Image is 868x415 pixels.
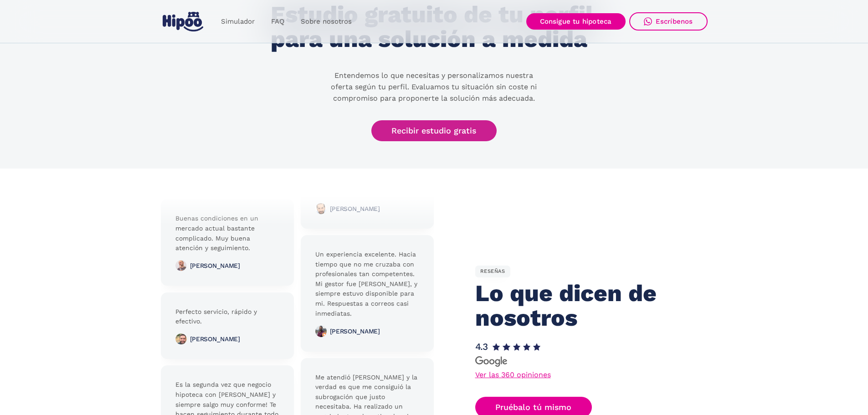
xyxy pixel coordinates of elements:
[271,2,597,51] h2: Estudio gratuito de tu perfil para una solución a medida
[324,70,543,104] p: Entendemos lo que necesitas y personalizamos nuestra oferta según tu perfil. Evaluamos tu situaci...
[371,120,497,142] a: Recibir estudio gratis
[475,266,510,277] div: RESEÑAS
[475,342,488,352] h1: 4.3
[656,17,693,26] div: Escríbenos
[293,13,360,31] a: Sobre nosotros
[629,12,708,31] a: Escríbenos
[475,281,685,330] h2: Lo que dicen de nosotros
[263,13,293,31] a: FAQ
[213,13,263,31] a: Simulador
[475,371,551,379] a: Ver las 360 opiniones
[161,8,205,35] a: home
[526,13,626,30] a: Consigue tu hipoteca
